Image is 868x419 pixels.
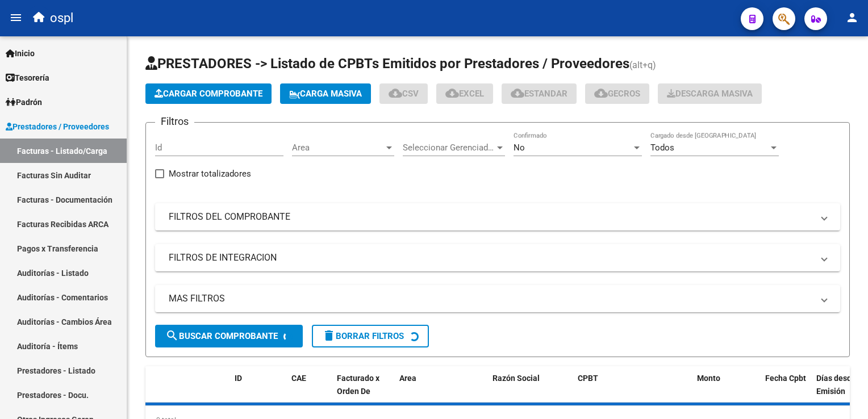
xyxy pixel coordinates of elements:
mat-icon: person [845,11,859,24]
datatable-header-cell: Area [395,366,471,416]
button: CSV [379,83,428,104]
span: Area [399,374,416,383]
span: Seleccionar Gerenciador [403,143,495,153]
datatable-header-cell: Facturado x Orden De [332,366,395,416]
mat-icon: cloud_download [594,86,608,100]
span: PRESTADORES -> Listado de CPBTs Emitidos por Prestadores / Proveedores [145,56,629,72]
span: ID [235,374,242,383]
button: Carga Masiva [280,83,371,104]
datatable-header-cell: ID [230,366,287,416]
mat-expansion-panel-header: FILTROS DEL COMPROBANTE [155,203,840,231]
span: CPBT [578,374,598,383]
span: Area [292,143,384,153]
h3: Filtros [155,114,194,129]
datatable-header-cell: Fecha Cpbt [761,366,812,416]
button: Cargar Comprobante [145,83,272,104]
button: Descarga Masiva [658,83,762,104]
mat-expansion-panel-header: MAS FILTROS [155,285,840,312]
datatable-header-cell: Días desde Emisión [812,366,863,416]
span: Estandar [511,89,567,99]
span: Gecros [594,89,640,99]
datatable-header-cell: Monto [692,366,761,416]
button: Gecros [585,83,649,104]
span: Borrar Filtros [322,331,404,341]
span: (alt+q) [629,60,656,70]
span: Días desde Emisión [816,374,856,396]
span: Buscar Comprobante [165,331,278,341]
mat-icon: menu [9,11,23,24]
span: Prestadores / Proveedores [6,120,109,133]
app-download-masive: Descarga masiva de comprobantes (adjuntos) [658,83,762,104]
datatable-header-cell: Razón Social [488,366,573,416]
button: Estandar [502,83,577,104]
mat-expansion-panel-header: FILTROS DE INTEGRACION [155,244,840,271]
span: Inicio [6,47,35,60]
span: Padrón [6,96,42,108]
span: Cargar Comprobante [155,89,262,99]
span: Razón Social [493,374,540,383]
span: Monto [697,374,720,383]
button: Buscar Comprobante [155,325,303,347]
mat-icon: cloud_download [389,86,402,100]
span: Facturado x Orden De [337,374,379,396]
datatable-header-cell: CAE [287,366,332,416]
span: ospl [50,6,73,31]
iframe: Intercom live chat [829,380,857,408]
span: EXCEL [445,89,484,99]
span: CAE [291,374,306,383]
mat-icon: delete [322,329,336,342]
span: No [514,143,525,153]
mat-icon: cloud_download [511,86,524,100]
span: CSV [389,89,419,99]
mat-icon: cloud_download [445,86,459,100]
span: Descarga Masiva [667,89,753,99]
span: Mostrar totalizadores [169,167,251,181]
span: Todos [650,143,674,153]
mat-panel-title: FILTROS DE INTEGRACION [169,252,813,264]
datatable-header-cell: CPBT [573,366,692,416]
mat-panel-title: FILTROS DEL COMPROBANTE [169,211,813,223]
button: Borrar Filtros [312,325,429,347]
mat-panel-title: MAS FILTROS [169,292,813,305]
span: Carga Masiva [289,89,362,99]
mat-icon: search [165,329,179,342]
span: Fecha Cpbt [765,374,806,383]
button: EXCEL [436,83,493,104]
span: Tesorería [6,72,49,84]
